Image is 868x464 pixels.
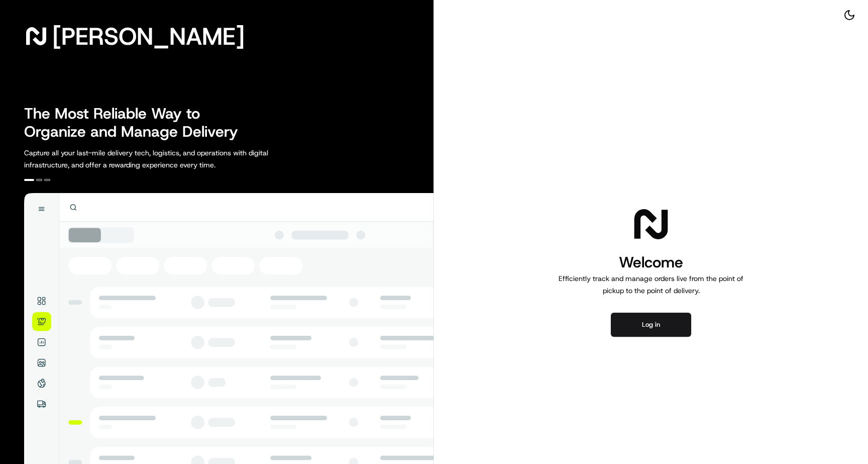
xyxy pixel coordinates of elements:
[611,313,691,337] button: Log in
[555,272,747,297] p: Efficiently track and manage orders live from the point of pickup to the point of delivery.
[24,105,249,141] h2: The Most Reliable Way to Organize and Manage Delivery
[24,147,313,171] p: Capture all your last-mile delivery tech, logistics, and operations with digital infrastructure, ...
[555,252,747,272] h1: Welcome
[52,26,245,46] span: [PERSON_NAME]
